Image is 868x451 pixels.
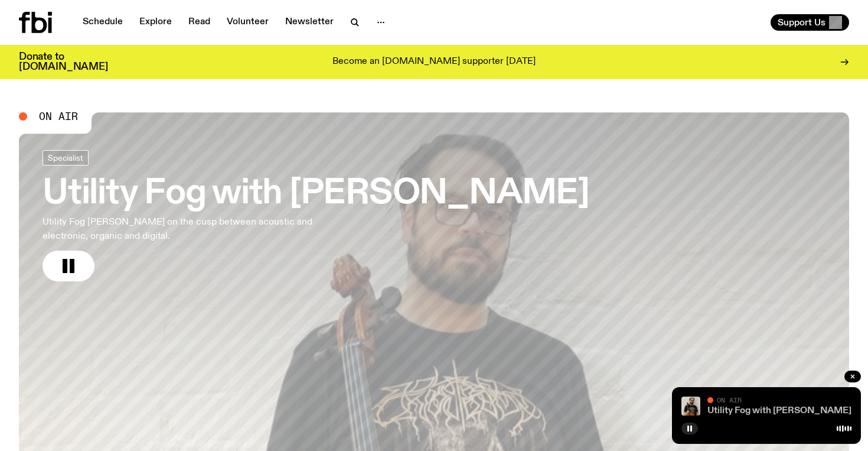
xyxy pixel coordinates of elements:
span: On Air [39,111,78,122]
h3: Utility Fog with [PERSON_NAME] [43,177,589,210]
a: Schedule [76,14,130,31]
a: Utility Fog with [PERSON_NAME]Utility Fog [PERSON_NAME] on the cusp between acoustic and electron... [43,150,589,281]
span: On Air [717,396,742,404]
h3: Donate to [DOMAIN_NAME] [19,52,108,72]
a: Explore [132,14,179,31]
span: Specialist [48,153,83,162]
p: Utility Fog [PERSON_NAME] on the cusp between acoustic and electronic, organic and digital. [43,215,345,244]
a: Newsletter [278,14,341,31]
img: Peter holds a cello, wearing a black graphic tee and glasses. He looks directly at the camera aga... [681,397,700,416]
a: Volunteer [220,14,276,31]
p: Become an [DOMAIN_NAME] supporter [DATE] [332,57,536,67]
a: Utility Fog with [PERSON_NAME] [707,406,851,416]
span: Support Us [778,17,825,28]
a: Read [181,14,217,31]
button: Support Us [771,14,849,31]
a: Specialist [43,150,89,166]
